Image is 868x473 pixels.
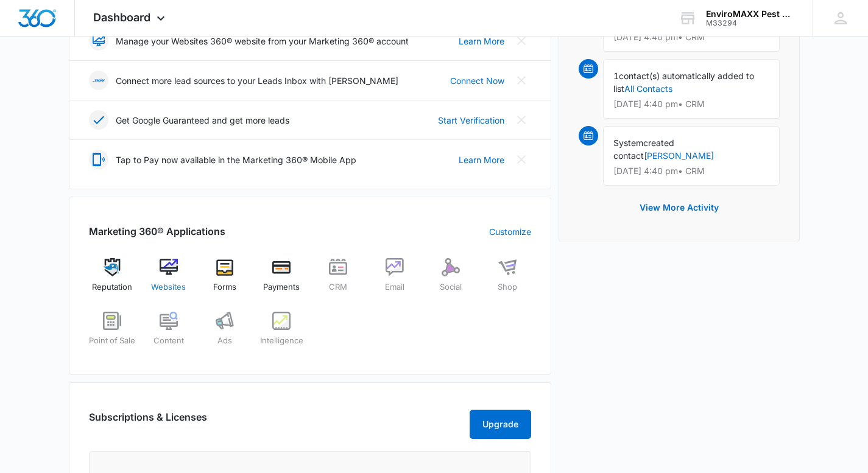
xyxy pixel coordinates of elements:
div: account id [706,19,795,27]
button: Close [512,71,531,90]
a: Content [145,312,192,356]
p: Connect more lead sources to your Leads Inbox with [PERSON_NAME] [116,74,398,87]
a: Ads [202,312,249,356]
span: Dashboard [93,11,150,24]
a: Reputation [89,258,136,302]
a: Customize [489,225,531,238]
p: [DATE] 4:40 pm • CRM [613,167,769,175]
span: Ads [217,335,232,347]
a: Websites [145,258,192,302]
span: System [613,138,643,148]
p: Manage your Websites 360® website from your Marketing 360® account [116,35,409,47]
span: Websites [151,281,186,293]
h2: Subscriptions & Licenses [89,410,207,434]
a: CRM [315,258,362,302]
span: Payments [263,281,300,293]
a: Point of Sale [89,312,136,356]
a: Forms [202,258,249,302]
span: Shop [498,281,517,293]
a: Payments [258,258,305,302]
span: Forms [213,281,236,293]
span: created contact [613,138,674,161]
button: Upgrade [470,410,531,439]
span: Reputation [92,281,132,293]
span: Content [153,335,184,347]
p: Tap to Pay now available in the Marketing 360® Mobile App [116,153,356,166]
h2: Marketing 360® Applications [89,224,225,239]
p: [DATE] 4:40 pm • CRM [613,33,769,41]
p: [DATE] 4:40 pm • CRM [613,100,769,108]
span: 1 [613,71,619,81]
a: [PERSON_NAME] [644,150,714,161]
div: account name [706,9,795,19]
a: Connect Now [450,74,504,87]
a: All Contacts [624,83,672,94]
a: Learn More [459,153,504,166]
span: CRM [329,281,347,293]
a: Social [428,258,475,302]
a: Learn More [459,35,504,47]
span: Point of Sale [89,335,135,347]
button: Close [512,31,531,51]
p: Get Google Guaranteed and get more leads [116,114,289,127]
a: Shop [484,258,531,302]
a: Start Verification [438,114,504,127]
button: Close [512,150,531,169]
a: Intelligence [258,312,305,356]
span: Intelligence [260,335,303,347]
button: Close [512,110,531,130]
a: Email [371,258,418,302]
span: Email [385,281,404,293]
span: contact(s) automatically added to list [613,71,754,94]
span: Social [440,281,462,293]
button: View More Activity [627,193,731,222]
